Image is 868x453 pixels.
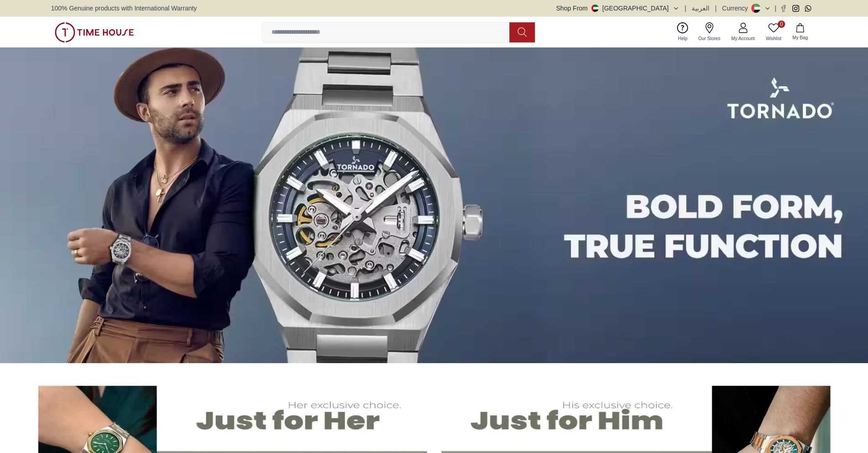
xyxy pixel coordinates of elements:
[591,5,599,12] img: United Arab Emirates
[715,4,717,13] span: |
[789,34,812,41] span: My Bag
[787,21,813,43] button: My Bag
[51,4,197,13] span: 100% Genuine products with International Warranty
[685,4,687,13] span: |
[693,21,726,44] a: Our Stores
[805,5,812,12] a: Whatsapp
[778,21,785,28] span: 0
[728,35,759,42] span: My Account
[780,5,787,12] a: Facebook
[674,35,691,42] span: Help
[775,4,776,13] span: |
[695,35,724,42] span: Our Stores
[762,35,785,42] span: Wishlist
[556,4,679,13] button: Shop From[GEOGRAPHIC_DATA]
[673,21,693,44] a: Help
[692,4,709,13] button: العربية
[55,22,134,42] img: ...
[760,21,787,44] a: 0Wishlist
[792,5,799,12] a: Instagram
[722,4,752,13] div: Currency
